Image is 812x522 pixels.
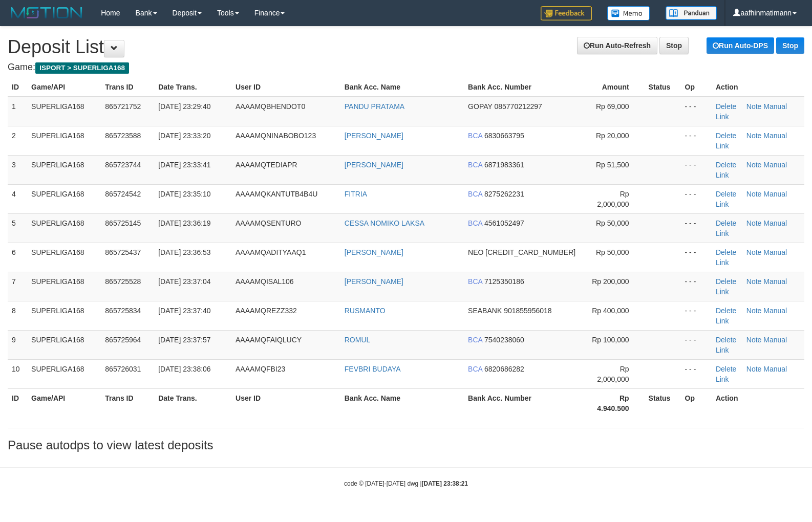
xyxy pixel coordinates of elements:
td: SUPERLIGA168 [27,184,101,213]
span: [DATE] 23:36:19 [158,219,210,227]
td: SUPERLIGA168 [27,359,101,388]
td: 9 [8,330,27,359]
td: - - - [681,97,712,126]
span: [DATE] 23:37:57 [158,336,210,344]
td: SUPERLIGA168 [27,97,101,126]
th: Bank Acc. Number [464,388,582,418]
td: SUPERLIGA168 [27,213,101,243]
span: BCA [468,219,482,227]
th: Rp 4.940.500 [583,388,645,418]
span: ISPORT > SUPERLIGA168 [35,62,129,74]
span: AAAAMQBHENDOT0 [236,102,305,111]
strong: [DATE] 23:38:21 [422,480,468,487]
td: - - - [681,359,712,388]
span: AAAAMQADITYAAQ1 [236,248,306,256]
td: 6 [8,243,27,272]
span: AAAAMQFBI23 [236,365,285,373]
a: Run Auto-Refresh [577,37,657,54]
h3: Pause autodps to view latest deposits [8,439,804,452]
a: Manual Link [716,102,787,121]
span: [DATE] 23:35:10 [158,190,210,198]
a: Manual Link [716,365,787,383]
a: Manual Link [716,219,787,237]
a: Note [746,102,762,111]
a: Note [746,336,762,344]
th: User ID [231,78,340,97]
td: - - - [681,330,712,359]
span: [DATE] 23:33:41 [158,161,210,169]
th: Bank Acc. Name [340,78,464,97]
span: Rp 69,000 [596,102,629,111]
th: Date Trans. [154,78,231,97]
a: Delete [716,307,736,315]
a: FEVBRI BUDAYA [345,365,401,373]
span: 6830663795 [484,132,524,140]
th: Bank Acc. Number [464,78,582,97]
span: BCA [468,161,482,169]
a: Stop [659,37,689,54]
a: Manual Link [716,336,787,354]
span: BCA [468,336,482,344]
span: 901855956018 [504,307,551,315]
a: CESSA NOMIKO LAKSA [345,219,424,227]
span: 865723744 [105,161,141,169]
a: Delete [716,248,736,256]
small: code © [DATE]-[DATE] dwg | [344,480,468,487]
span: 865726031 [105,365,141,373]
td: - - - [681,243,712,272]
th: Bank Acc. Name [340,388,464,418]
td: - - - [681,126,712,155]
a: [PERSON_NAME] [345,277,403,286]
a: Delete [716,336,736,344]
span: 6820686282 [484,365,524,373]
h4: Game: [8,62,804,73]
span: [CREDIT_CARD_NUMBER] [485,248,575,256]
a: Delete [716,277,736,286]
th: Status [645,78,681,97]
th: ID [8,388,27,418]
a: Note [746,190,762,198]
img: MOTION_logo.png [8,5,86,20]
span: 7125350186 [484,277,524,286]
a: Manual Link [716,248,787,267]
a: Manual Link [716,277,787,296]
a: Note [746,161,762,169]
td: SUPERLIGA168 [27,126,101,155]
span: AAAAMQSENTURO [236,219,301,227]
td: 5 [8,213,27,243]
th: Date Trans. [154,388,231,418]
span: 865725528 [105,277,141,286]
a: Note [746,248,762,256]
a: Manual Link [716,132,787,150]
a: Manual Link [716,190,787,208]
a: Run Auto-DPS [707,37,774,54]
span: BCA [468,365,482,373]
span: Rp 200,000 [592,277,629,286]
a: Note [746,277,762,286]
span: [DATE] 23:38:06 [158,365,210,373]
a: Delete [716,190,736,198]
span: AAAAMQTEDIAPR [236,161,297,169]
td: 1 [8,97,27,126]
span: AAAAMQKANTUTB4B4U [236,190,317,198]
span: SEABANK [468,307,502,315]
a: Note [746,219,762,227]
a: Manual Link [716,307,787,325]
span: Rp 2,000,000 [597,190,629,208]
span: 865725964 [105,336,141,344]
td: 2 [8,126,27,155]
td: SUPERLIGA168 [27,243,101,272]
a: FITRIA [345,190,367,198]
a: [PERSON_NAME] [345,161,403,169]
th: Trans ID [101,78,154,97]
a: Stop [776,37,804,54]
img: Button%20Memo.svg [607,6,650,20]
td: - - - [681,213,712,243]
td: 4 [8,184,27,213]
a: Delete [716,219,736,227]
a: ROMUL [345,336,371,344]
span: BCA [468,277,482,286]
th: Amount [583,78,645,97]
span: Rp 50,000 [596,219,629,227]
img: panduan.png [666,6,717,20]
